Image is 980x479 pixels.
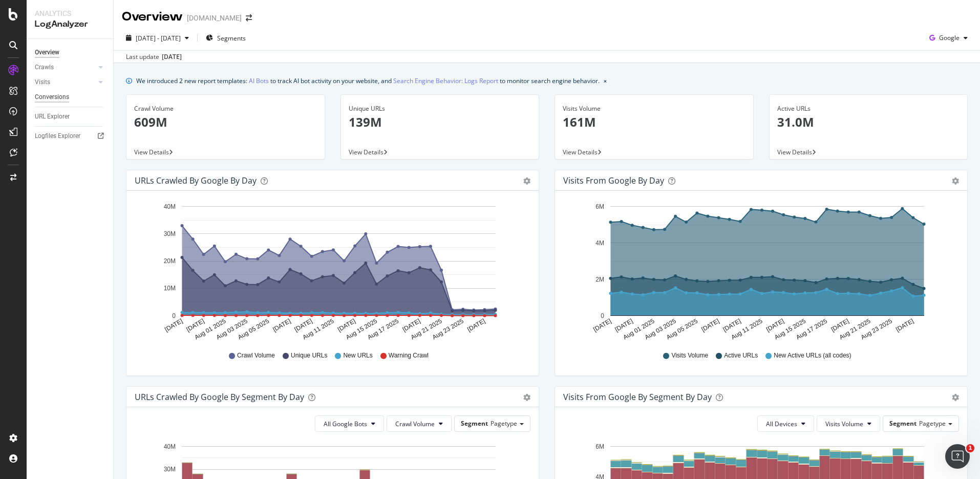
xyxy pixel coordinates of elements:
[730,317,764,341] text: Aug 11 2025
[187,13,242,23] div: [DOMAIN_NAME]
[563,392,712,402] div: Visits from Google By Segment By Day
[774,351,851,360] span: New Active URLs (all codes)
[162,52,182,62] div: [DATE]
[952,177,959,185] div: gear
[700,317,720,333] text: [DATE]
[622,317,656,341] text: Aug 01 2025
[945,444,970,469] iframe: Intercom live chat
[925,30,972,46] button: Google
[35,111,70,122] div: URL Explorer
[838,317,872,341] text: Aug 21 2025
[601,312,604,320] text: 0
[563,148,598,156] span: View Details
[401,317,422,333] text: [DATE]
[757,415,814,432] button: All Devices
[136,75,600,86] div: We introduced 2 new report templates: to track AI bot activity on your website, and to monitor se...
[777,104,960,113] div: Active URLs
[35,62,54,73] div: Crawls
[393,75,498,86] a: Search Engine Behavior: Logs Report
[777,113,960,131] p: 31.0M
[237,317,270,341] text: Aug 05 2025
[315,415,384,432] button: All Google Bots
[35,47,59,58] div: Overview
[246,14,252,22] div: arrow-right-arrow-left
[795,317,828,341] text: Aug 17 2025
[164,203,176,210] text: 40M
[466,317,486,333] text: [DATE]
[35,131,106,142] a: Logfiles Explorer
[349,113,531,131] p: 139M
[343,351,372,360] span: New URLs
[122,30,193,46] button: [DATE] - [DATE]
[889,419,917,428] span: Segment
[563,175,664,186] div: Visits from Google by day
[237,351,275,360] span: Crawl Volume
[817,415,880,432] button: Visits Volume
[860,317,893,341] text: Aug 23 2025
[345,317,378,341] text: Aug 15 2025
[164,257,176,265] text: 20M
[366,317,400,341] text: Aug 17 2025
[291,351,327,360] span: Unique URLs
[172,312,176,320] text: 0
[324,420,367,428] span: All Google Bots
[563,113,745,131] p: 161M
[35,77,96,88] a: Visits
[389,351,429,360] span: Warning Crawl
[35,47,106,58] a: Overview
[202,30,250,46] button: Segments
[644,317,677,341] text: Aug 03 2025
[163,317,184,333] text: [DATE]
[126,75,968,86] div: info banner
[563,104,745,113] div: Visits Volume
[563,199,955,342] svg: A chart.
[491,419,517,428] span: Pagetype
[614,317,634,333] text: [DATE]
[349,148,384,156] span: View Details
[939,33,960,42] span: Google
[336,317,357,333] text: [DATE]
[830,317,850,333] text: [DATE]
[35,111,106,122] a: URL Explorer
[271,317,292,333] text: [DATE]
[349,104,531,113] div: Unique URLs
[215,317,249,341] text: Aug 03 2025
[122,8,183,26] div: Overview
[952,394,959,401] div: gear
[966,444,974,452] span: 1
[135,199,527,342] div: A chart.
[523,394,530,401] div: gear
[601,73,609,88] button: close banner
[35,18,105,30] div: LogAnalyzer
[126,52,182,62] div: Last update
[194,317,227,341] text: Aug 01 2025
[595,443,604,450] text: 6M
[135,392,304,402] div: URLs Crawled by Google By Segment By Day
[765,317,785,333] text: [DATE]
[825,420,863,428] span: Visits Volume
[773,317,807,341] text: Aug 15 2025
[387,415,452,432] button: Crawl Volume
[595,276,604,283] text: 2M
[136,34,181,43] span: [DATE] - [DATE]
[35,131,80,142] div: Logfiles Explorer
[134,148,169,156] span: View Details
[217,34,246,43] span: Segments
[134,104,317,113] div: Crawl Volume
[395,420,435,428] span: Crawl Volume
[302,317,335,341] text: Aug 11 2025
[35,92,69,103] div: Conversions
[410,317,443,341] text: Aug 21 2025
[592,317,612,333] text: [DATE]
[164,466,176,473] text: 30M
[595,203,604,210] text: 6M
[724,351,758,360] span: Active URLs
[293,317,314,333] text: [DATE]
[671,351,708,360] span: Visits Volume
[164,443,176,450] text: 40M
[35,92,106,103] a: Conversions
[35,77,50,88] div: Visits
[665,317,699,341] text: Aug 05 2025
[135,175,257,186] div: URLs Crawled by Google by day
